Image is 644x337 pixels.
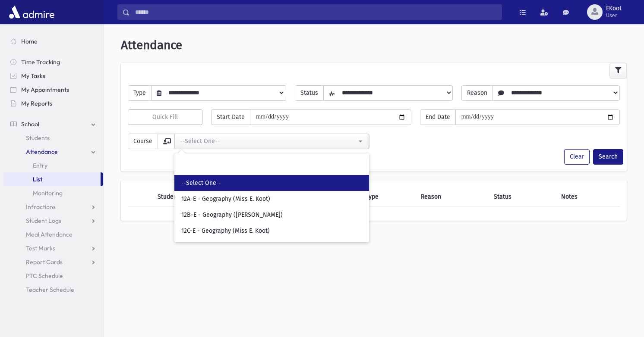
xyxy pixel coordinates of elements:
[564,149,590,165] button: Clear
[211,109,250,125] span: Start Date
[21,58,60,66] span: Time Tracking
[3,241,103,255] a: Test Marks
[128,85,152,101] span: Type
[181,179,221,187] span: --Select One--
[130,4,502,20] input: Search
[361,187,416,207] th: Type
[3,145,103,159] a: Attendance
[3,131,103,145] a: Students
[152,113,178,121] span: Quick Fill
[461,85,493,101] span: Reason
[3,186,103,200] a: Monitoring
[21,37,38,45] span: Home
[26,203,56,211] span: Infractions
[26,217,61,225] span: Student Logs
[3,172,101,186] a: List
[295,85,324,101] span: Status
[26,148,58,156] span: Attendance
[180,137,357,146] div: --Select One--
[3,34,103,48] a: Home
[3,55,103,69] a: Time Tracking
[181,227,270,235] span: 12C-E - Geography (Miss E. Koot)
[21,100,52,107] span: My Reports
[152,187,229,207] th: Student
[26,272,63,280] span: PTC Schedule
[3,97,103,110] a: My Reports
[416,187,489,207] th: Reason
[593,149,623,165] button: Search
[420,109,456,125] span: End Date
[174,134,369,149] button: --Select One--
[33,189,63,197] span: Monitoring
[3,69,103,83] a: My Tasks
[21,72,45,80] span: My Tasks
[606,12,622,19] span: User
[181,195,270,203] span: 12A-E - Geography (Miss E. Koot)
[26,258,63,266] span: Report Cards
[3,214,103,228] a: Student Logs
[7,3,57,21] img: AdmirePro
[3,200,103,214] a: Infractions
[21,86,69,94] span: My Appointments
[178,159,366,173] input: Search
[128,109,202,125] button: Quick Fill
[3,255,103,269] a: Report Cards
[26,231,73,238] span: Meal Attendance
[3,269,103,283] a: PTC Schedule
[26,286,74,293] span: Teacher Schedule
[3,159,103,172] a: Entry
[26,134,50,142] span: Students
[121,38,182,52] span: Attendance
[556,187,620,207] th: Notes
[33,162,47,169] span: Entry
[3,83,103,97] a: My Appointments
[3,283,103,296] a: Teacher Schedule
[21,120,39,128] span: School
[489,187,556,207] th: Status
[128,134,158,149] span: Course
[26,244,55,252] span: Test Marks
[3,228,103,241] a: Meal Attendance
[3,117,103,131] a: School
[606,5,622,12] span: EKoot
[181,211,283,219] span: 12B-E - Geography ([PERSON_NAME])
[33,175,42,183] span: List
